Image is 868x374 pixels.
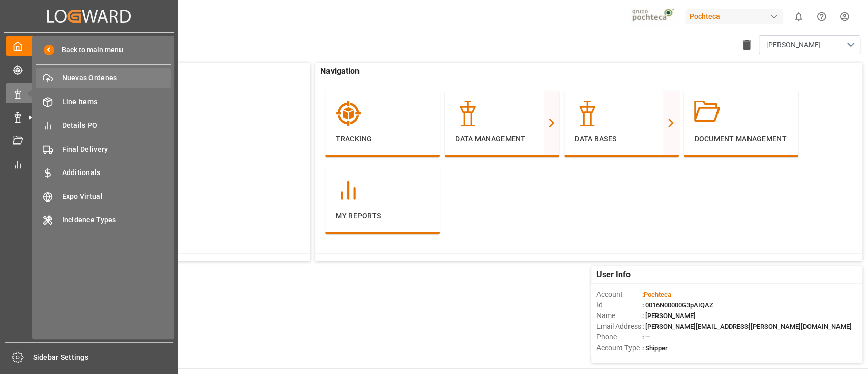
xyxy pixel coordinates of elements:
[685,7,787,26] button: Pochteca
[6,36,172,56] a: My Cockpit
[642,323,852,330] span: : [PERSON_NAME][EMAIL_ADDRESS][PERSON_NAME][DOMAIN_NAME]
[644,291,671,298] span: Pochteca
[36,116,171,135] a: Details PO
[766,40,821,50] span: [PERSON_NAME]
[62,97,171,107] span: Line Items
[642,312,696,320] span: : [PERSON_NAME]
[628,8,679,25] img: pochtecaImg.jpg_1689854062.jpg
[642,301,713,309] span: : 0016N00000G3pAIQAZ
[685,9,783,24] div: Pochteca
[36,68,171,88] a: Nuevas Ordenes
[455,134,549,145] p: Data Management
[596,310,642,321] span: Name
[36,210,171,230] a: Incidence Types
[62,167,171,178] span: Additionals
[596,321,642,332] span: Email Address
[759,35,860,54] button: open menu
[62,144,171,155] span: Final Delivery
[575,134,669,145] p: Data Bases
[62,120,171,131] span: Details PO
[62,215,171,225] span: Incidence Types
[36,139,171,159] a: Final Delivery
[336,211,430,221] p: My Reports
[642,333,650,341] span: : —
[62,191,171,202] span: Expo Virtual
[36,92,171,111] a: Line Items
[642,344,668,352] span: : Shipper
[6,154,172,174] a: My Reports
[596,269,631,281] span: User Info
[787,5,810,28] button: show 0 new notifications
[596,289,642,300] span: Account
[33,352,174,363] span: Sidebar Settings
[6,60,172,79] a: Tracking
[336,134,430,145] p: Tracking
[320,65,360,77] span: Navigation
[596,342,642,353] span: Account Type
[810,5,833,28] button: Help Center
[694,134,788,145] p: Document Management
[36,163,171,183] a: Additionals
[36,186,171,206] a: Expo Virtual
[6,131,172,151] a: Document Management
[642,291,671,298] span: :
[62,73,171,83] span: Nuevas Ordenes
[54,45,123,55] span: Back to main menu
[596,300,642,310] span: Id
[596,332,642,342] span: Phone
